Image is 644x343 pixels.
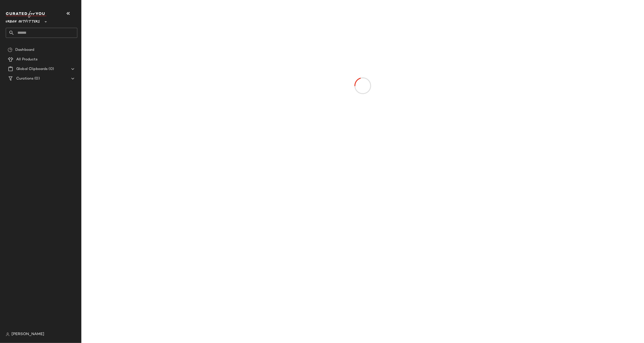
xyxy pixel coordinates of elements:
span: Urban Outfitters [6,16,40,25]
img: svg%3e [6,332,10,336]
img: cfy_white_logo.C9jOOHJF.svg [6,11,46,18]
span: Curations [16,76,34,81]
span: All Products [16,57,38,62]
span: [PERSON_NAME] [11,332,44,337]
span: (0) [34,76,39,81]
span: Global Clipboards [16,66,48,72]
span: Dashboard [15,47,34,53]
img: svg%3e [8,47,12,52]
span: (0) [48,66,54,72]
